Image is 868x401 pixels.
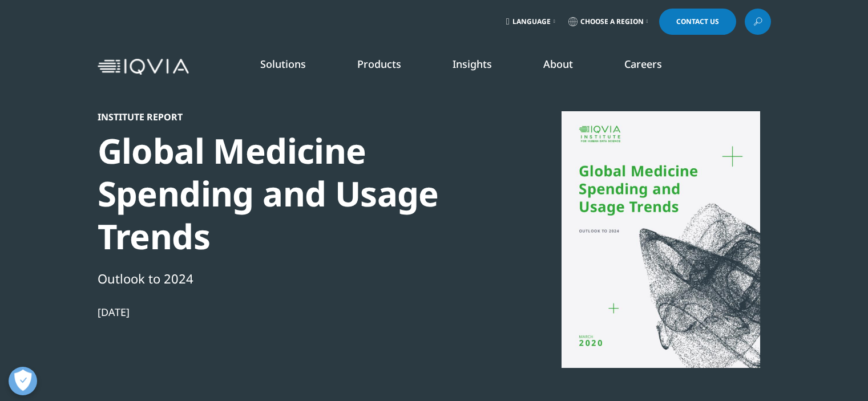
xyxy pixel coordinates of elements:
button: Open Preferences [9,367,37,395]
div: Outlook to 2024 [98,269,489,288]
span: Language [512,17,551,26]
div: Global Medicine Spending and Usage Trends [98,129,489,258]
span: Choose a Region [580,17,644,26]
div: Institute Report [98,111,489,123]
img: IQVIA Healthcare Information Technology and Pharma Clinical Research Company [98,59,189,75]
a: Careers [624,57,662,71]
div: [DATE] [98,305,489,319]
a: About [543,57,573,71]
a: Insights [453,57,492,71]
a: Contact Us [659,9,736,35]
a: Solutions [260,57,306,71]
nav: Primary [193,40,771,94]
span: Contact Us [676,18,719,25]
a: Products [357,57,401,71]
